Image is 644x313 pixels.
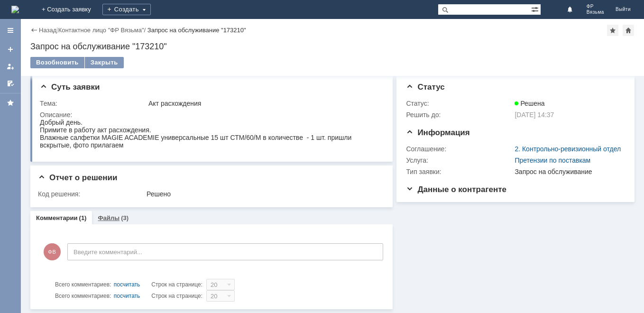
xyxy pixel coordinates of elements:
div: Решено [147,190,380,198]
span: ФВ [44,243,61,260]
span: Вязьма [587,9,604,15]
span: Информация [406,128,469,137]
div: Акт расхождения [148,100,380,107]
a: Комментарии [36,214,78,221]
a: Контактное лицо "ФР Вязьма" [58,27,144,34]
div: Услуга: [406,156,513,164]
a: Перейти на домашнюю страницу [11,6,19,13]
span: Всего комментариев: [55,281,111,288]
div: Запрос на обслуживание "173210" [30,42,635,51]
div: Тема: [40,100,147,107]
i: Строк на странице: [55,279,202,290]
span: Данные о контрагенте [406,185,506,194]
span: Расширенный поиск [531,4,541,13]
div: Запрос на обслуживание [515,168,621,175]
span: ФР [587,4,604,9]
a: Файлы [98,214,120,221]
a: Претензии по поставкам [515,156,590,164]
i: Строк на странице: [55,290,202,302]
span: Суть заявки [40,83,100,92]
a: Создать заявку [3,42,18,57]
span: Решена [515,100,544,107]
div: Добавить в избранное [607,25,618,36]
a: Мои заявки [3,59,18,74]
div: Создать [102,4,151,15]
span: Статус [406,83,444,92]
a: 2. Контрольно-ревизионный отдел [515,145,621,153]
span: Всего комментариев: [55,293,111,299]
div: Решить до: [406,111,513,119]
div: Сделать домашней страницей [623,25,634,36]
a: Мои согласования [3,76,18,91]
div: посчитать [114,279,140,290]
div: Описание: [40,111,382,119]
div: Соглашение: [406,145,513,153]
div: Тип заявки: [406,168,513,175]
span: Отчет о решении [38,173,117,182]
img: logo [11,6,19,13]
div: Запрос на обслуживание "173210" [147,27,246,34]
div: (1) [79,214,87,221]
div: Код решения: [38,190,145,198]
div: Статус: [406,100,513,107]
div: / [58,27,147,34]
div: посчитать [114,290,140,302]
span: [DATE] 14:37 [515,111,554,119]
div: (3) [121,214,129,221]
a: Назад [39,27,56,34]
div: | [56,26,58,33]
